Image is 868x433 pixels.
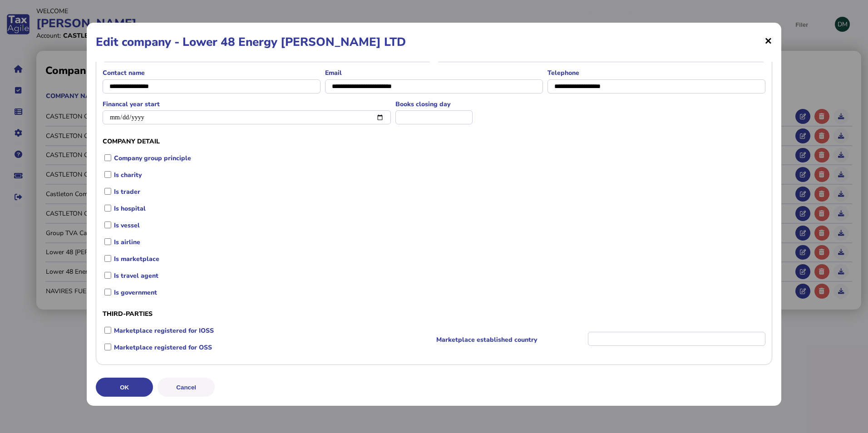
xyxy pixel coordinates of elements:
[114,187,765,196] label: Is trader
[96,378,153,397] button: OK
[114,288,765,297] label: Is government
[114,204,765,213] label: Is hospital
[114,343,432,352] label: Marketplace registered for OSS
[114,154,765,162] label: Company group principle
[114,238,765,246] label: Is airline
[114,271,765,280] label: Is travel agent
[114,255,765,263] label: Is marketplace
[547,69,765,77] label: Telephone
[114,171,765,179] label: Is charity
[325,69,543,77] label: Email
[114,326,432,335] label: Marketplace registered for IOSS
[103,137,765,146] h1: Company detail
[436,335,587,344] label: Marketplace established country
[764,32,772,49] span: ×
[103,100,391,108] label: Financal year start
[158,378,215,397] button: Cancel
[395,100,473,108] label: Books closing day
[96,34,772,50] h1: Edit company - Lower 48 Energy [PERSON_NAME] LTD
[114,221,765,230] label: Is vessel
[103,310,765,318] h1: Third-parties
[103,69,321,77] label: Contact name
